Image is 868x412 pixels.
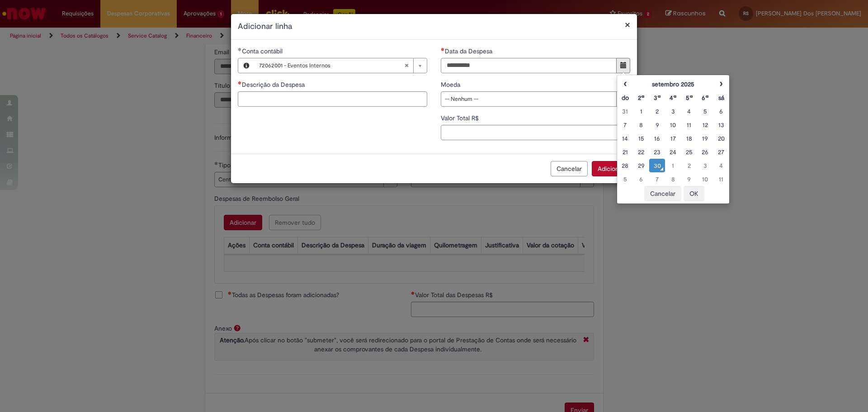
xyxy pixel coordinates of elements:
div: 25 September 2025 Thursday [684,147,695,156]
div: 03 October 2025 Friday [699,161,711,170]
div: 17 September 2025 Wednesday [667,134,679,143]
div: O seletor de data foi aberto.30 September 2025 Tuesday [651,161,663,170]
div: 11 October 2025 Saturday [716,175,727,184]
div: 02 September 2025 Tuesday [651,107,663,116]
button: Mostrar calendário para Data da Despesa [616,58,630,73]
div: 24 September 2025 Wednesday [667,147,679,156]
a: 72062001 - Eventos InternosLimpar campo Conta contábil [255,58,427,73]
div: 21 September 2025 Sunday [619,147,631,156]
th: Terça-feira [649,91,665,104]
div: 15 September 2025 Monday [635,134,646,143]
div: 12 September 2025 Friday [699,120,711,129]
span: Necessários [238,81,242,85]
div: 10 September 2025 Wednesday [667,120,679,129]
div: 31 August 2025 Sunday [619,107,631,116]
button: Adicionar [592,161,630,176]
button: Conta contábil, Visualizar este registro 72062001 - Eventos Internos [238,58,255,73]
div: 19 September 2025 Friday [699,134,711,143]
div: 26 September 2025 Friday [699,147,711,156]
div: 16 September 2025 Tuesday [651,134,663,143]
div: 14 September 2025 Sunday [619,134,631,143]
input: Valor Total R$ [441,125,630,140]
th: Segunda-feira [633,91,649,104]
div: 22 September 2025 Monday [635,147,646,156]
span: Necessários - Conta contábil [242,47,284,55]
div: 08 October 2025 Wednesday [667,175,679,184]
button: OK [684,186,704,201]
div: 04 October 2025 Saturday [716,161,727,170]
div: 04 September 2025 Thursday [684,107,695,116]
div: 20 September 2025 Saturday [716,134,727,143]
span: 72062001 - Eventos Internos [259,58,404,73]
div: 05 September 2025 Friday [699,107,711,116]
div: 09 September 2025 Tuesday [651,120,663,129]
div: 13 September 2025 Saturday [716,120,727,129]
span: -- Nenhum -- [445,92,612,106]
span: Necessários [441,47,445,51]
th: Quinta-feira [681,91,697,104]
div: 06 October 2025 Monday [635,175,646,184]
div: Escolher data [617,75,730,204]
div: 06 September 2025 Saturday [716,107,727,116]
input: Data da Despesa [441,58,617,73]
th: setembro 2025. Alternar mês [633,77,713,91]
div: 05 October 2025 Sunday [619,175,631,184]
div: 28 September 2025 Sunday [619,161,631,170]
div: 07 October 2025 Tuesday [651,175,663,184]
th: Sábado [713,91,729,104]
div: 01 September 2025 Monday [635,107,646,116]
div: 07 September 2025 Sunday [619,120,631,129]
button: Cancelar [644,186,681,201]
div: 10 October 2025 Friday [699,175,711,184]
div: 08 September 2025 Monday [635,120,646,129]
div: 18 September 2025 Thursday [684,134,695,143]
div: 02 October 2025 Thursday [684,161,695,170]
abbr: Limpar campo Conta contábil [400,58,413,73]
div: 03 September 2025 Wednesday [667,107,679,116]
span: Data da Despesa [445,47,494,55]
span: Moeda [441,81,462,89]
div: 09 October 2025 Thursday [684,175,695,184]
th: Domingo [617,91,633,104]
th: Mês anterior [617,77,633,91]
span: Obrigatório Preenchido [238,47,242,51]
span: Descrição da Despesa [242,81,307,89]
input: Descrição da Despesa [238,91,427,107]
div: 27 September 2025 Saturday [716,147,727,156]
div: 29 September 2025 Monday [635,161,646,170]
button: Cancelar [551,161,588,176]
th: Quarta-feira [665,91,681,104]
div: 01 October 2025 Wednesday [667,161,679,170]
button: Fechar modal [625,20,630,29]
th: Próximo mês [713,77,729,91]
h2: Adicionar linha [238,21,630,33]
div: 11 September 2025 Thursday [684,120,695,129]
span: Valor Total R$ [441,114,481,122]
th: Sexta-feira [697,91,713,104]
div: 23 September 2025 Tuesday [651,147,663,156]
